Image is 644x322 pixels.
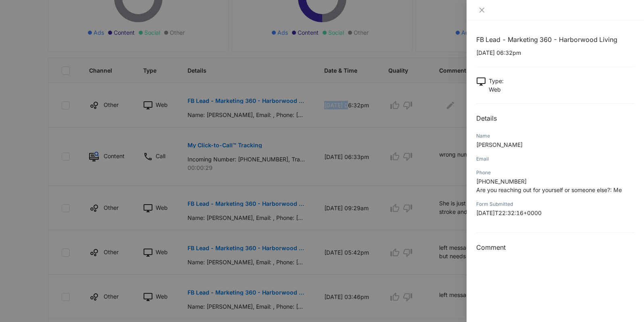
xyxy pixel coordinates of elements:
[489,85,504,94] p: Web
[476,169,634,176] div: Phone
[476,201,634,208] div: Form Submitted
[476,48,634,57] p: [DATE] 06:32pm
[476,186,622,193] span: Are you reaching out for yourself or someone else?: Me
[476,243,634,252] h3: Comment
[476,141,523,148] span: [PERSON_NAME]
[476,113,634,123] h2: Details
[476,155,634,163] div: Email
[476,6,488,14] button: Close
[476,132,634,140] div: Name
[489,77,504,85] p: Type :
[479,7,485,13] span: close
[476,209,542,216] span: [DATE]T22:32:16+0000
[476,35,634,44] h1: FB Lead - Marketing 360 - Harborwood Living
[476,178,527,185] span: [PHONE_NUMBER]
